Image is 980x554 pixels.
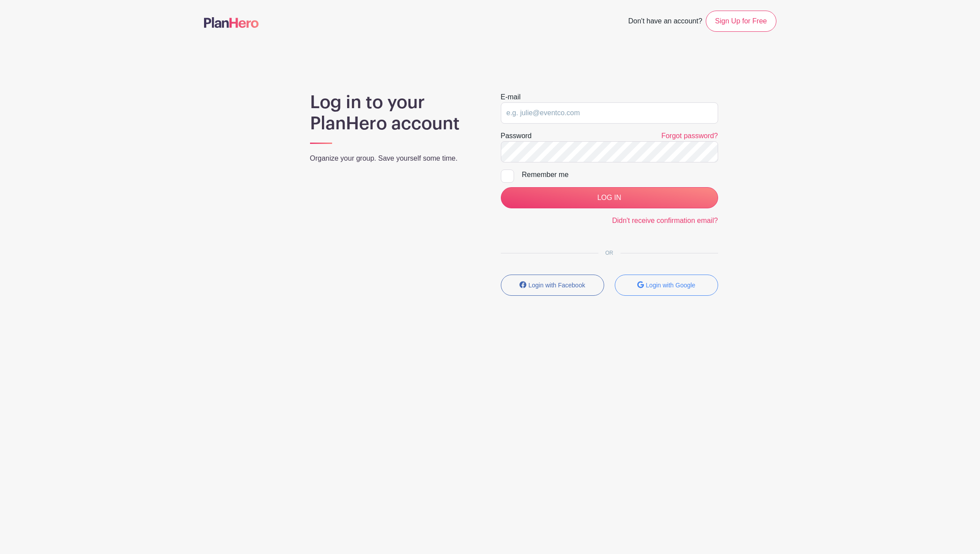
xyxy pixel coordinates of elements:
p: Organize your group. Save yourself some time. [310,153,480,164]
div: Remember me [522,170,718,180]
input: LOG IN [501,187,718,208]
h1: Log in to your PlanHero account [310,92,480,134]
a: Didn't receive confirmation email? [612,217,718,224]
button: Login with Facebook [501,275,604,296]
label: Password [501,131,532,141]
a: Forgot password? [661,132,718,139]
a: Sign Up for Free [706,11,776,32]
span: Don't have an account? [628,12,702,32]
button: Login with Google [615,275,718,296]
label: E-mail [501,92,521,102]
small: Login with Google [646,282,695,289]
small: Login with Facebook [529,282,585,289]
span: OR [598,250,621,256]
img: logo-507f7623f17ff9eddc593b1ce0a138ce2505c220e1c5a4e2b4648c50719b7d32.svg [204,17,259,28]
input: e.g. julie@eventco.com [501,102,718,124]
